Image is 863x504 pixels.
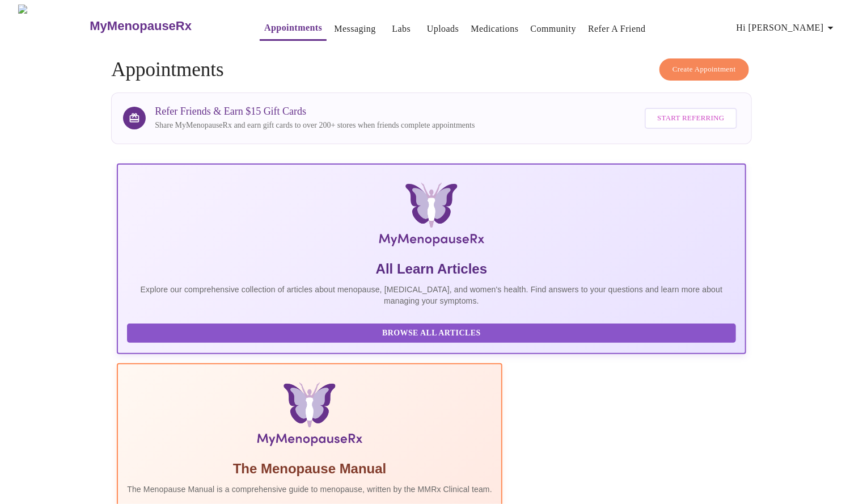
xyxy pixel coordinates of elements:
[222,183,641,251] img: MyMenopauseRx Logo
[422,18,464,40] button: Uploads
[155,106,475,117] h3: Refer Friends & Earn $15 Gift Cards
[392,21,411,37] a: Labs
[127,324,735,343] button: Browse All Articles
[583,18,650,40] button: Refer a Friend
[329,18,380,40] button: Messaging
[466,18,523,40] button: Medications
[127,327,738,337] a: Browse All Articles
[127,284,735,306] p: Explore our comprehensive collection of articles about menopause, [MEDICAL_DATA], and women's hea...
[18,5,88,47] img: MyMenopauseRx Logo
[127,460,492,478] h5: The Menopause Manual
[657,112,724,125] span: Start Referring
[531,21,577,37] a: Community
[642,102,739,135] a: Start Referring
[588,21,646,37] a: Refer a Friend
[732,16,842,39] button: Hi [PERSON_NAME]
[659,58,749,81] button: Create Appointment
[90,19,192,33] h3: MyMenopauseRx
[185,383,434,451] img: Menopause Manual
[526,18,581,40] button: Community
[138,326,724,341] span: Browse All Articles
[155,120,475,131] p: Share MyMenopauseRx and earn gift cards to over 200+ stores when friends complete appointments
[645,108,737,129] button: Start Referring
[111,58,751,81] h4: Appointments
[127,484,492,495] p: The Menopause Manual is a comprehensive guide to menopause, written by the MMRx Clinical team.
[471,21,518,37] a: Medications
[260,16,327,41] button: Appointments
[264,20,322,36] a: Appointments
[127,260,735,278] h5: All Learn Articles
[383,18,420,40] button: Labs
[88,6,237,46] a: MyMenopauseRx
[737,20,837,36] span: Hi [PERSON_NAME]
[427,21,459,37] a: Uploads
[334,21,375,37] a: Messaging
[672,63,736,76] span: Create Appointment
